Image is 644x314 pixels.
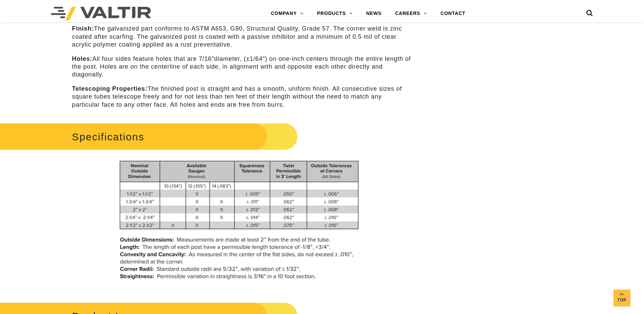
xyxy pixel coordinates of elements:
p: All four sides feature holes that are 7/16″diameter, (±1/64″) on one-inch centers through the ent... [72,55,411,79]
a: PRODUCTS [310,7,360,20]
strong: Holes: [72,55,92,62]
strong: Finish: [72,25,94,32]
p: The galvanized part conforms to ASTM A653, G90, Structural Quality, Grade 57. The corner weld is ... [72,25,411,49]
a: COMPANY [264,7,310,20]
img: Valtir [51,7,151,20]
strong: Telescoping Properties: [72,85,147,92]
p: The finished post is straight and has a smooth, uniform finish. All consecutive sizes of square t... [72,85,411,109]
a: CAREERS [388,7,434,20]
span: Top [613,296,630,304]
a: NEWS [360,7,388,20]
a: CONTACT [434,7,472,20]
a: Top [613,290,630,307]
